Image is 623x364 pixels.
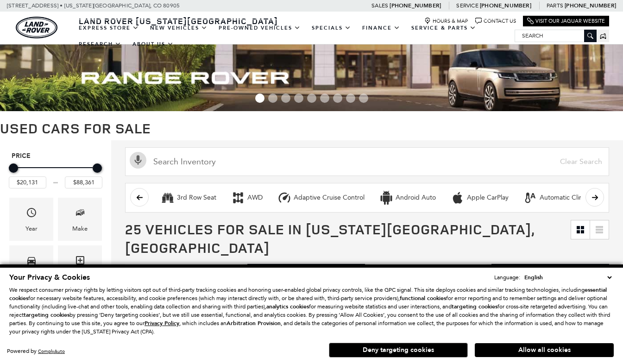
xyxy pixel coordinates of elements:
[390,2,441,9] a: [PHONE_NUMBER]
[255,94,264,103] span: Go to slide 1
[38,348,65,354] a: ComplyAuto
[75,252,86,271] span: Trim
[320,94,329,103] span: Go to slide 6
[294,94,303,103] span: Go to slide 4
[294,194,365,202] div: Adaptive Cruise Control
[79,15,278,26] span: Land Rover [US_STATE][GEOGRAPHIC_DATA]
[333,94,342,103] span: Go to slide 7
[73,20,515,52] nav: Main Navigation
[452,303,497,310] strong: targeting cookies
[25,224,38,234] div: Year
[446,188,514,207] button: Apple CarPlayApple CarPlay
[547,2,563,9] span: Parts
[585,188,604,207] button: scroll right
[475,18,516,25] a: Contact Us
[523,191,537,205] div: Automatic Climate Control
[329,343,468,358] button: Deny targeting cookies
[12,152,100,160] h5: Price
[359,94,368,103] span: Go to slide 9
[145,320,179,326] a: Privacy Policy
[177,194,216,202] div: 3rd Row Seat
[565,2,616,9] a: [PHONE_NUMBER]
[127,36,179,52] a: About Us
[9,160,102,188] div: Price
[9,176,46,188] input: Minimum
[467,194,509,202] div: Apple CarPlay
[24,311,69,319] strong: targeting cookies
[277,191,291,205] div: Adaptive Cruise Control
[456,2,478,9] span: Service
[371,2,388,9] span: Sales
[58,245,102,289] div: TrimTrim
[9,198,53,241] div: YearYear
[522,273,614,282] select: Language Select
[268,94,277,103] span: Go to slide 2
[451,191,465,205] div: Apple CarPlay
[227,320,281,327] strong: Arbitration Provision
[357,20,406,36] a: Finance
[16,17,57,38] a: land-rover
[16,17,57,38] img: Land Rover
[9,272,90,282] span: Your Privacy & Cookies
[306,20,357,36] a: Specials
[7,348,65,354] div: Powered by
[424,18,468,25] a: Hours & Map
[518,188,623,207] button: Automatic Climate ControlAutomatic Climate Control
[515,30,596,41] input: Search
[9,163,18,173] div: Minimum Price
[247,194,263,202] div: AWD
[130,188,149,207] button: scroll left
[475,343,614,357] button: Allow all cookies
[73,20,145,36] a: EXPRESS STORE
[9,286,614,336] p: We respect consumer privacy rights by letting visitors opt out of third-party tracking cookies an...
[73,15,283,26] a: Land Rover [US_STATE][GEOGRAPHIC_DATA]
[58,198,102,241] div: MakeMake
[494,275,520,280] div: Language:
[65,176,102,188] input: Maximum
[7,2,180,9] a: [STREET_ADDRESS] • [US_STATE][GEOGRAPHIC_DATA], CO 80905
[26,252,37,271] span: Model
[73,36,127,52] a: Research
[93,163,102,173] div: Maximum Price
[400,295,446,302] strong: functional cookies
[346,94,355,103] span: Go to slide 8
[75,205,86,224] span: Make
[406,20,482,36] a: Service & Parts
[540,194,617,202] div: Automatic Climate Control
[72,224,88,234] div: Make
[396,194,436,202] div: Android Auto
[26,205,37,224] span: Year
[527,18,605,25] a: Visit Our Jaguar Website
[145,20,213,36] a: New Vehicles
[266,303,309,310] strong: analytics cookies
[374,188,441,207] button: Android AutoAndroid Auto
[161,191,175,205] div: 3rd Row Seat
[480,2,531,9] a: [PHONE_NUMBER]
[281,94,290,103] span: Go to slide 3
[130,152,146,169] svg: Click to toggle on voice search
[125,147,609,176] input: Search Inventory
[379,191,393,205] div: Android Auto
[213,20,306,36] a: Pre-Owned Vehicles
[125,220,535,257] span: 25 Vehicles for Sale in [US_STATE][GEOGRAPHIC_DATA], [GEOGRAPHIC_DATA]
[231,191,245,205] div: AWD
[272,188,370,207] button: Adaptive Cruise ControlAdaptive Cruise Control
[9,245,53,289] div: ModelModel
[156,188,221,207] button: 3rd Row Seat3rd Row Seat
[307,94,316,103] span: Go to slide 5
[226,188,268,207] button: AWDAWD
